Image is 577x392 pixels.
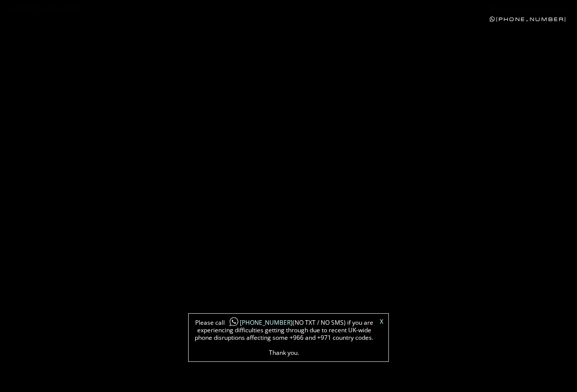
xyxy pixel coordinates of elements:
a: [PHONE_NUMBER] [489,6,567,13]
img: whatsapp-icon1.png [229,317,239,327]
a: [PHONE_NUMBER] [225,318,293,327]
span: Please call (NO TXT / NO SMS) if you are experiencing difficulties getting through due to recent ... [194,319,374,356]
a: [PHONE_NUMBER] [490,16,567,23]
div: Local Time 10:48 PM [10,6,82,12]
a: X [380,319,383,325]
